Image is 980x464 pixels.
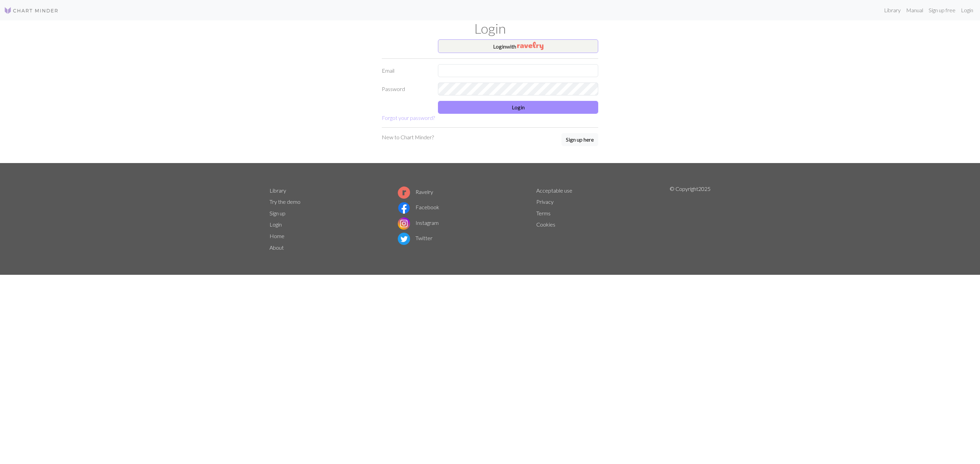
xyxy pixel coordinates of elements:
img: Instagram logo [398,217,410,230]
a: Login [958,3,976,17]
a: Instagram [398,219,439,226]
a: Terms [536,210,551,216]
a: Manual [903,3,926,17]
a: Sign up free [926,3,958,17]
p: New to Chart Minder? [382,133,434,141]
img: Twitter logo [398,233,410,245]
img: Facebook logo [398,202,410,214]
a: Home [269,233,284,239]
a: Login [269,221,282,228]
a: Facebook [398,204,439,210]
a: About [269,244,284,251]
a: Ravelry [398,189,433,195]
a: Cookies [536,221,555,228]
a: Twitter [398,235,432,241]
label: Password [378,83,434,95]
a: Try the demo [269,198,300,205]
a: Library [881,3,903,17]
h1: Login [265,20,715,37]
img: Ravelry logo [398,186,410,199]
img: Logo [4,6,59,15]
p: © Copyright 2025 [670,185,710,253]
a: Library [269,187,286,194]
button: Sign up here [561,133,598,146]
img: Ravelry [517,42,543,50]
label: Email [378,64,434,77]
button: Loginwith [438,39,598,53]
a: Forgot your password? [382,114,435,121]
a: Privacy [536,198,554,205]
button: Login [438,101,598,114]
a: Acceptable use [536,187,572,194]
a: Sign up [269,210,285,216]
